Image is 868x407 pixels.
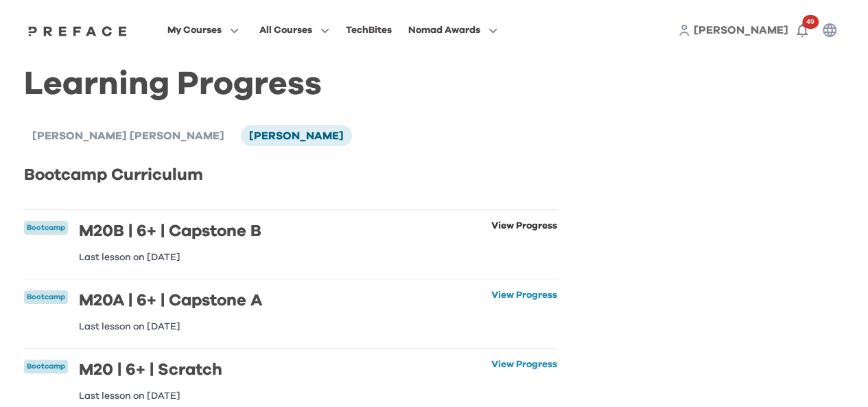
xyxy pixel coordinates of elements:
a: View Progress [491,360,557,401]
button: My Courses [163,21,243,39]
a: View Progress [491,221,557,262]
p: Last lesson on [DATE] [79,391,222,401]
a: Preface Logo [25,25,130,36]
p: Last lesson on [DATE] [79,322,262,332]
h6: M20 | 6+ | Scratch [79,360,222,380]
h2: Bootcamp Curriculum [24,163,557,187]
span: [PERSON_NAME] [694,25,788,36]
p: Bootcamp [27,222,65,234]
p: Bootcamp [27,292,65,303]
span: All Courses [259,22,312,38]
span: [PERSON_NAME] [249,130,344,141]
h6: M20B | 6+ | Capstone B [79,221,261,242]
button: Nomad Awards [404,21,502,39]
span: [PERSON_NAME] [PERSON_NAME] [32,130,224,141]
span: Nomad Awards [408,22,480,38]
button: All Courses [255,21,333,39]
div: TechBites [346,22,392,38]
p: Last lesson on [DATE] [79,253,261,262]
a: View Progress [491,290,557,332]
p: Bootcamp [27,361,65,373]
img: Preface Logo [25,25,130,36]
button: 49 [788,16,816,44]
span: My Courses [167,22,222,38]
span: 49 [802,15,819,29]
a: [PERSON_NAME] [694,22,788,38]
h6: M20A | 6+ | Capstone A [79,290,262,311]
h1: Learning Progress [24,77,557,92]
